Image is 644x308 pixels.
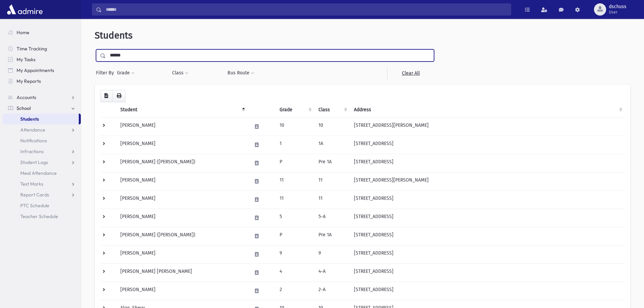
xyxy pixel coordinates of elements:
span: Accounts [17,94,36,100]
td: 11 [314,190,350,209]
td: [STREET_ADDRESS] [350,263,625,282]
span: Test Marks [20,181,43,187]
td: P [276,227,314,245]
td: 1 [276,136,314,154]
td: [PERSON_NAME] [116,245,248,263]
th: Class: activate to sort column ascending [314,102,350,118]
input: Search [102,3,511,16]
button: Bus Route [227,67,255,79]
td: [STREET_ADDRESS] [350,190,625,209]
td: 11 [276,172,314,190]
td: [PERSON_NAME] [116,190,248,209]
span: Report Cards [20,192,49,198]
td: 4 [276,263,314,282]
td: [PERSON_NAME] [PERSON_NAME] [116,263,248,282]
a: Accounts [3,92,81,103]
td: [STREET_ADDRESS] [350,282,625,300]
td: P [276,154,314,172]
button: Print [112,90,126,102]
td: 4-A [314,263,350,282]
span: dschuss [609,4,626,9]
td: 9 [314,245,350,263]
td: [STREET_ADDRESS] [350,227,625,245]
td: 5-A [314,209,350,227]
a: Clear All [387,67,434,79]
a: Students [3,114,79,124]
a: School [3,103,81,114]
a: Meal Attendance [3,168,81,179]
td: [PERSON_NAME] [116,282,248,300]
span: My Appointments [17,67,54,73]
button: Grade [117,67,135,79]
td: [PERSON_NAME] [116,136,248,154]
span: Teacher Schedule [20,213,58,219]
a: Notifications [3,135,81,146]
td: 1A [314,136,350,154]
td: 2 [276,282,314,300]
td: [PERSON_NAME] [116,117,248,136]
span: Time Tracking [17,46,47,52]
a: My Reports [3,76,81,87]
td: [STREET_ADDRESS] [350,154,625,172]
span: Meal Attendance [20,170,57,176]
td: [STREET_ADDRESS][PERSON_NAME] [350,117,625,136]
td: [PERSON_NAME] [116,209,248,227]
td: [STREET_ADDRESS] [350,245,625,263]
a: My Appointments [3,65,81,76]
td: 9 [276,245,314,263]
td: [PERSON_NAME] [116,172,248,190]
td: Pre 1A [314,154,350,172]
span: My Reports [17,78,41,84]
td: 10 [276,117,314,136]
span: Filter By [96,69,117,76]
span: Infractions [20,148,44,155]
button: Class [172,67,189,79]
a: Report Cards [3,189,81,200]
th: Student: activate to sort column descending [116,102,248,118]
td: [PERSON_NAME] ([PERSON_NAME]) [116,227,248,245]
td: 5 [276,209,314,227]
span: User [609,9,626,15]
a: Attendance [3,124,81,135]
th: Address: activate to sort column ascending [350,102,625,118]
span: My Tasks [17,56,35,63]
td: [STREET_ADDRESS] [350,209,625,227]
a: Student Logs [3,157,81,168]
a: PTC Schedule [3,200,81,211]
a: Time Tracking [3,43,81,54]
td: 10 [314,117,350,136]
th: Grade: activate to sort column ascending [276,102,314,118]
button: CSV [100,90,113,102]
td: [STREET_ADDRESS][PERSON_NAME] [350,172,625,190]
td: 2-A [314,282,350,300]
td: [STREET_ADDRESS] [350,136,625,154]
span: Home [17,29,29,35]
td: Pre 1A [314,227,350,245]
span: Attendance [20,127,45,133]
span: Students [20,116,39,122]
a: Home [3,27,81,38]
a: Test Marks [3,179,81,189]
span: Student Logs [20,159,48,165]
td: 11 [276,190,314,209]
td: 11 [314,172,350,190]
img: AdmirePro [5,3,44,16]
span: PTC Schedule [20,203,49,209]
span: Students [95,30,133,41]
a: My Tasks [3,54,81,65]
span: Notifications [20,138,47,144]
a: Teacher Schedule [3,211,81,222]
td: [PERSON_NAME] ([PERSON_NAME]) [116,154,248,172]
span: School [17,105,31,111]
a: Infractions [3,146,81,157]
